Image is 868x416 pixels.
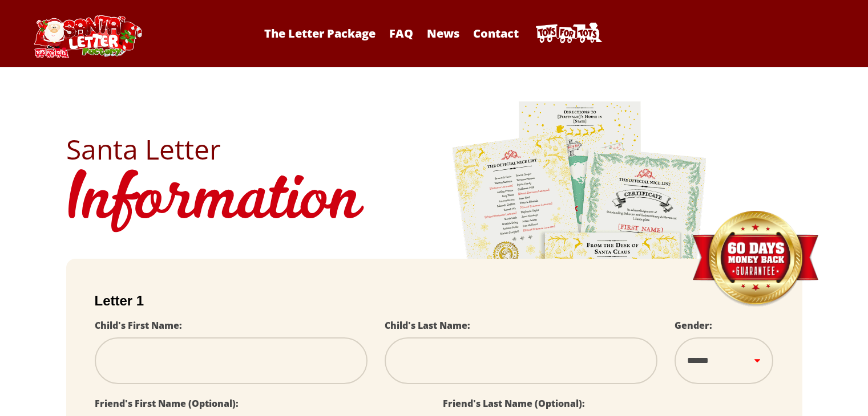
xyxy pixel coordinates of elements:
h1: Information [66,163,802,242]
a: The Letter Package [259,26,381,41]
label: Friend's Last Name (Optional): [443,397,585,410]
a: FAQ [383,26,419,41]
img: Money Back Guarantee [691,210,819,308]
label: Friend's First Name (Optional): [95,397,239,410]
img: Santa Letter Logo [30,15,144,58]
label: Child's Last Name: [385,319,470,332]
label: Gender: [675,319,712,332]
h2: Santa Letter [66,136,802,163]
iframe: Opens a widget where you can find more information [795,382,857,410]
a: Contact [467,26,524,41]
label: Child's First Name: [95,319,182,332]
a: News [421,26,465,41]
h2: Letter 1 [95,293,774,309]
